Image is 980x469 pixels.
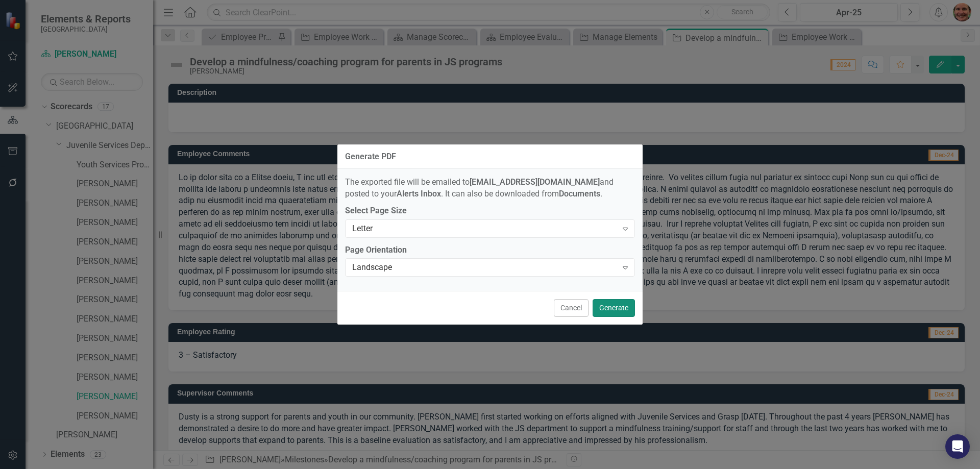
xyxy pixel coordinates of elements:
div: Letter [352,223,617,234]
strong: Alerts Inbox [397,189,441,199]
div: Open Intercom Messenger [945,434,970,459]
button: Generate [593,299,635,317]
div: Generate PDF [345,152,396,161]
strong: Documents [559,189,600,199]
span: The exported file will be emailed to and posted to your . It can also be downloaded from . [345,177,614,199]
strong: [EMAIL_ADDRESS][DOMAIN_NAME] [470,177,600,187]
label: Page Orientation [345,244,635,256]
label: Select Page Size [345,205,635,217]
button: Cancel [554,299,589,317]
div: Landscape [352,262,617,274]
